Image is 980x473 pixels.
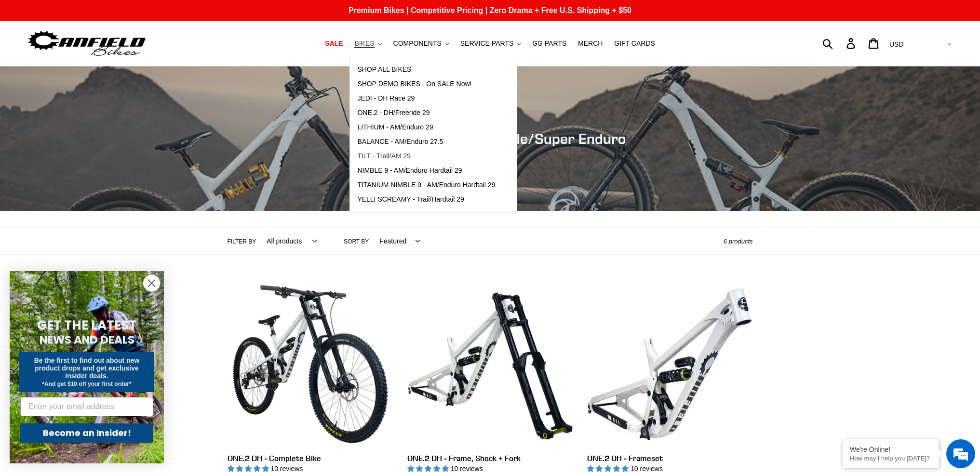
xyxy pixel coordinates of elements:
button: COMPONENTS [389,37,454,50]
button: Become an Insider! [20,423,153,443]
a: MERCH [573,37,607,50]
span: SHOP ALL BIKES [357,65,411,74]
img: Canfield Bikes [27,28,147,59]
button: BIKES [349,37,386,50]
span: BALANCE - AM/Enduro 27.5 [357,138,443,146]
span: YELLI SCREAMY - Trail/Hardtail 29 [357,195,464,204]
span: LITHIUM - AM/Enduro 29 [357,123,433,131]
a: SHOP DEMO BIKES - On SALE Now! [350,77,502,91]
span: GG PARTS [532,39,566,48]
span: GIFT CARDS [614,39,655,48]
button: SERVICE PARTS [456,37,525,50]
a: TITANIUM NIMBLE 9 - AM/Enduro Hardtail 29 [350,178,502,192]
button: Close dialog [143,275,160,292]
a: YELLI SCREAMY - Trail/Hardtail 29 [350,192,502,207]
span: ONE.2 - DH/Freeride 29 [357,109,430,117]
a: BALANCE - AM/Enduro 27.5 [350,135,502,149]
input: Search [828,33,852,54]
span: TITANIUM NIMBLE 9 - AM/Enduro Hardtail 29 [357,181,495,189]
span: TILT - Trail/AM 29 [357,152,411,160]
span: SERVICE PARTS [460,39,513,48]
span: BIKES [354,39,374,48]
span: Be the first to find out about new product drops and get exclusive insider deals. [34,357,140,380]
p: How may I help you today? [850,455,932,462]
a: GG PARTS [527,37,571,50]
a: SALE [320,37,348,50]
a: LITHIUM - AM/Enduro 29 [350,120,502,135]
a: NIMBLE 9 - AM/Enduro Hardtail 29 [350,164,502,178]
div: We're Online! [850,446,932,453]
a: TILT - Trail/AM 29 [350,149,502,164]
span: 6 products [724,238,753,245]
a: GIFT CARDS [609,37,660,50]
a: SHOP ALL BIKES [350,63,502,77]
span: MERCH [578,39,603,48]
span: NEWS AND DEALS [40,332,134,347]
span: GET THE LATEST [37,317,136,334]
span: NIMBLE 9 - AM/Enduro Hardtail 29 [357,166,462,175]
a: ONE.2 - DH/Freeride 29 [350,106,502,120]
span: JEDI - DH Race 29 [357,94,415,102]
span: COMPONENTS [393,39,442,48]
input: Enter your email address [20,397,153,416]
label: Filter by [228,237,256,246]
label: Sort by [344,237,369,246]
span: SALE [325,39,343,48]
span: SHOP DEMO BIKES - On SALE Now! [357,80,471,88]
a: JEDI - DH Race 29 [350,91,502,106]
span: *And get $10 off your first order* [42,381,131,387]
